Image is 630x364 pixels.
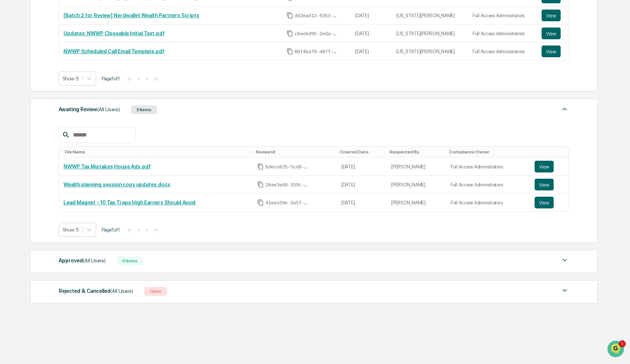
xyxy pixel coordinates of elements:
[7,81,47,87] div: Past conversations
[387,176,446,194] td: [PERSON_NAME]
[535,197,554,208] button: View
[295,31,339,37] span: c6eebd95-2eda-47bf-a497-3eb1b7318b58
[449,149,527,154] div: Toggle SortBy
[351,25,392,43] td: [DATE]
[560,105,569,113] img: caret
[265,182,309,188] span: 26ae3e48-359c-401d-99d7-b9f70675ab9f
[446,158,530,176] td: Full Access Administrators
[7,56,21,69] img: 1746055101610-c473b297-6a78-478c-a979-82029cc54cd1
[65,100,80,106] span: [DATE]
[535,179,564,190] a: View
[7,93,19,105] img: Jack Rasmussen
[152,76,160,82] button: >|
[63,12,199,18] a: [Batch 2 for Review] Nerdwallet Wealth Partners Scripts
[73,162,89,168] span: Pylon
[257,181,264,188] span: Copy Id
[15,100,21,106] img: 1746055101610-c473b297-6a78-478c-a979-82029cc54cd1
[340,149,384,154] div: Toggle SortBy
[535,161,554,172] button: View
[392,7,468,25] td: [US_STATE][PERSON_NAME]
[536,149,566,154] div: Toggle SortBy
[542,45,564,57] a: View
[97,106,120,112] span: (All Users)
[59,256,106,265] div: Approved
[19,33,121,41] input: Clear
[390,149,443,154] div: Toggle SortBy
[535,197,564,208] a: View
[63,200,196,205] a: Lead Magnet - 10 Tax Traps High Earners Should Avoid
[535,161,564,172] a: View
[468,43,537,60] td: Full Access Administrators
[152,227,160,233] button: >|
[65,149,250,154] div: Toggle SortBy
[23,100,59,106] span: [PERSON_NAME]
[59,286,133,296] div: Rejected & Cancelled
[337,158,387,176] td: [DATE]
[61,100,63,106] span: •
[351,43,392,60] td: [DATE]
[33,63,101,69] div: We're available if you need us!
[295,49,339,55] span: 80f4ba79-d87f-4cb6-8458-b68e2bdb47c7
[131,105,157,114] div: 3 Items
[287,30,293,37] span: Copy Id
[257,163,264,170] span: Copy Id
[59,105,120,114] div: Awaiting Review
[542,28,564,39] a: View
[351,7,392,25] td: [DATE]
[125,76,134,82] button: |<
[125,227,134,233] button: |<
[542,28,561,39] button: View
[144,287,167,296] div: 1 Item
[50,127,94,141] a: 🗄️Attestations
[337,176,387,194] td: [DATE]
[607,340,626,360] iframe: Open customer support
[53,131,59,137] div: 🗄️
[337,194,387,211] td: [DATE]
[542,10,561,21] button: View
[387,158,446,176] td: [PERSON_NAME]
[135,227,142,233] button: <
[63,164,151,170] a: NWWP Tax Mistakes House Ads.pdf
[560,256,569,265] img: caret
[63,30,165,36] a: Updates_NWWP Closeable Initial Text.pdf
[265,164,309,170] span: bdece635-5cd8-4def-9915-736a71674fb4
[135,76,142,82] button: <
[61,130,91,138] span: Attestations
[143,227,151,233] button: >
[4,141,49,154] a: 🔎Data Lookup
[110,288,133,294] span: (All Users)
[446,194,530,211] td: Full Access Administrators
[542,45,561,57] button: View
[392,25,468,43] td: [US_STATE][PERSON_NAME]
[7,15,134,27] p: How can we help?
[7,131,13,137] div: 🖐️
[63,48,164,54] a: NWWP Scheduled Call Email Template.pdf
[446,176,530,194] td: Full Access Administrators
[535,179,554,190] button: View
[287,12,293,19] span: Copy Id
[143,76,151,82] button: >
[52,162,89,168] a: Powered byPylon
[102,76,120,81] span: Page 1 of 1
[7,145,13,151] div: 🔎
[114,80,134,89] button: See all
[102,227,120,233] span: Page 1 of 1
[125,58,134,67] button: Start new chat
[15,144,46,152] span: Data Lookup
[256,149,334,154] div: Toggle SortBy
[560,286,569,295] img: caret
[468,25,537,43] td: Full Access Administrators
[257,199,264,206] span: Copy Id
[83,258,106,263] span: (All Users)
[542,10,564,21] a: View
[387,194,446,211] td: [PERSON_NAME]
[265,200,309,206] span: 41eea59e-5e5f-4848-9402-d5c9ae3c02fc
[117,256,143,265] div: 0 Items
[287,48,293,55] span: Copy Id
[468,7,537,25] td: Full Access Administrators
[33,56,120,63] div: Start new chat
[63,182,170,188] a: Wealth planning session copy updates.docx
[295,13,339,19] span: dd2ead12-6353-41e4-9b21-1b0cf20a9be1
